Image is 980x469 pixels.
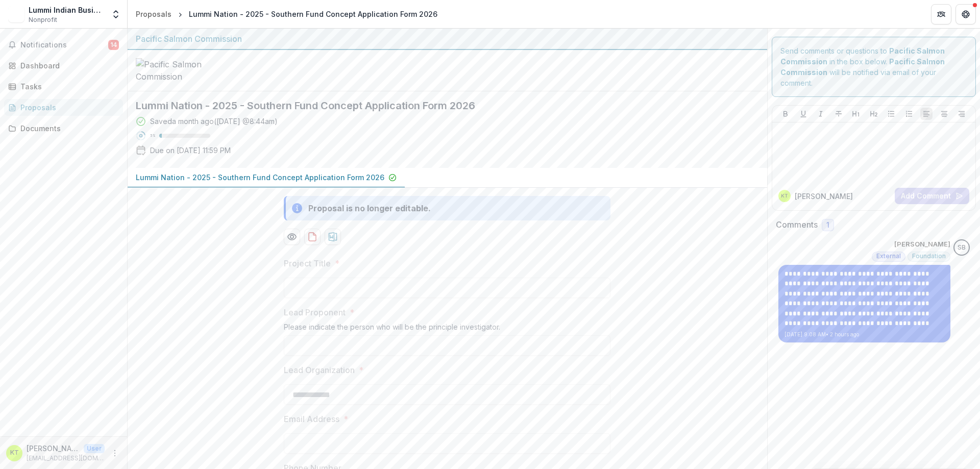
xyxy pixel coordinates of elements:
[797,108,810,120] button: Underline
[27,443,80,454] p: [PERSON_NAME]
[795,191,853,202] p: [PERSON_NAME]
[29,15,57,24] span: Nonprofit
[284,306,346,318] p: Lead Proponent
[84,444,105,453] p: User
[4,99,123,116] a: Proposals
[284,364,355,376] p: Lead Organization
[284,413,339,425] p: Email Address
[903,108,915,120] button: Ordered List
[920,108,933,120] button: Align Left
[781,193,788,199] div: Kelley Turner
[308,202,431,214] div: Proposal is no longer editable.
[150,116,278,127] div: Saved a month ago ( [DATE] @ 8:44am )
[10,450,19,456] div: Kelley Turner
[20,123,115,134] div: Documents
[284,229,300,245] button: Preview dd8fe27f-31ab-45d3-a883-f8f4ace11459-0.pdf
[779,108,792,120] button: Bold
[150,145,231,156] p: Due on [DATE] 11:59 PM
[958,244,966,251] div: Sascha Bendt
[136,100,743,112] h2: Lummi Nation - 2025 - Southern Fund Concept Application Form 2026
[304,229,321,245] button: download-proposal
[826,221,829,230] span: 1
[284,257,331,269] p: Project Title
[868,108,880,120] button: Heading 2
[815,108,827,120] button: Italicize
[20,41,108,50] span: Notifications
[136,33,759,45] div: Pacific Salmon Commission
[832,108,845,120] button: Strike
[20,81,115,92] div: Tasks
[4,37,123,53] button: Notifications14
[8,6,24,22] img: Lummi Indian Business Council
[876,253,901,260] span: External
[912,253,946,260] span: Foundation
[136,172,384,183] p: Lummi Nation - 2025 - Southern Fund Concept Application Form 2026
[136,9,171,19] div: Proposals
[20,102,115,113] div: Proposals
[136,58,238,83] img: Pacific Salmon Commission
[109,4,123,24] button: Open entity switcher
[955,4,976,24] button: Get Help
[27,454,105,463] p: [EMAIL_ADDRESS][DOMAIN_NAME]
[109,447,121,459] button: More
[785,331,944,338] p: [DATE] 9:08 AM • 2 hours ago
[108,40,119,50] span: 14
[4,57,123,74] a: Dashboard
[938,108,950,120] button: Align Center
[850,108,862,120] button: Heading 1
[894,239,950,250] p: [PERSON_NAME]
[776,220,818,230] h2: Comments
[132,7,176,21] a: Proposals
[885,108,897,120] button: Bullet List
[284,323,610,335] div: Please indicate the person who will be the principle investigator.
[325,229,341,245] button: download-proposal
[931,4,951,24] button: Partners
[772,37,976,97] div: Send comments or questions to in the box below. will be notified via email of your comment.
[4,120,123,137] a: Documents
[955,108,968,120] button: Align Right
[20,60,115,71] div: Dashboard
[132,7,442,21] nav: breadcrumb
[150,132,155,139] p: 5 %
[4,78,123,95] a: Tasks
[895,188,969,204] button: Add Comment
[189,9,437,19] div: Lummi Nation - 2025 - Southern Fund Concept Application Form 2026
[29,5,105,15] div: Lummi Indian Business Council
